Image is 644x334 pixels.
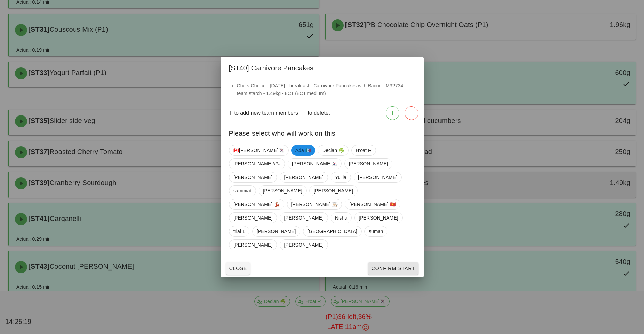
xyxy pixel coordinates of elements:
[314,186,353,196] span: [PERSON_NAME]
[349,159,388,169] span: [PERSON_NAME]
[226,262,250,275] button: Close
[256,226,295,236] span: [PERSON_NAME]
[292,159,337,169] span: [PERSON_NAME]🇰🇷
[358,172,397,182] span: [PERSON_NAME]
[359,213,398,223] span: [PERSON_NAME]
[229,266,247,271] span: Close
[284,213,323,223] span: [PERSON_NAME]
[368,226,383,236] span: suman
[335,172,346,182] span: Yullia
[233,159,281,169] span: [PERSON_NAME]###
[263,186,302,196] span: [PERSON_NAME]
[291,199,338,209] span: [PERSON_NAME] 👨🏼‍🍳
[356,145,372,155] span: H'oat R
[221,57,424,77] div: [ST40] Carnivore Pancakes
[307,226,357,236] span: [GEOGRAPHIC_DATA]
[233,226,245,236] span: trial 1
[284,172,323,182] span: [PERSON_NAME]
[349,199,396,209] span: [PERSON_NAME] 🇻🇳
[233,213,272,223] span: [PERSON_NAME]
[221,104,424,123] div: to add new team members. to delete.
[233,199,280,209] span: [PERSON_NAME] 💃🏽
[284,240,323,250] span: [PERSON_NAME]
[371,266,415,271] span: Confirm Start
[233,186,252,196] span: sammiat
[335,213,347,223] span: Nisha
[322,145,344,155] span: Declan ☘️
[237,82,415,97] li: Chefs Choice - [DATE] - breakfast - Carnivore Pancakes with Bacon - M32734 - team:starch - 1.49kg...
[233,145,284,155] span: 🇨🇦[PERSON_NAME]🇰🇷
[295,145,311,156] span: Ada 🇲🇽
[233,240,272,250] span: [PERSON_NAME]
[368,262,418,275] button: Confirm Start
[233,172,272,182] span: [PERSON_NAME]
[221,123,424,142] div: Please select who will work on this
